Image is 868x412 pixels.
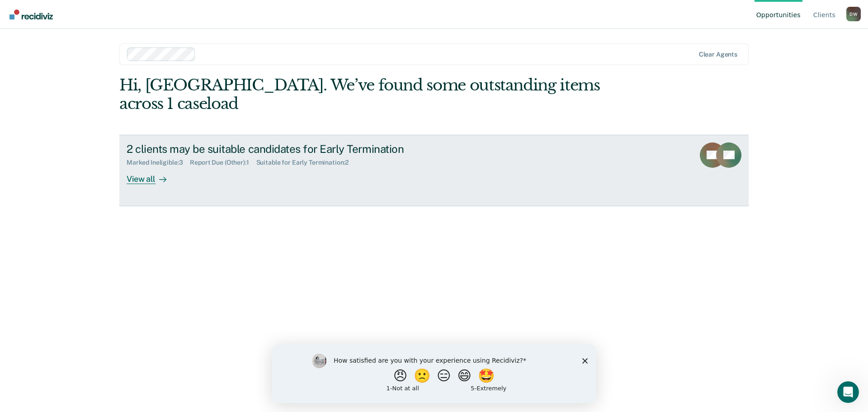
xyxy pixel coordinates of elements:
[127,142,444,156] div: 2 clients may be suitable candidates for Early Termination
[190,159,256,166] div: Report Due (Other) : 1
[256,159,356,166] div: Suitable for Early Termination : 2
[699,51,737,58] div: Clear agents
[9,9,53,19] img: Recidiviz
[837,381,859,403] iframe: Intercom live chat
[846,7,861,21] button: Profile dropdown button
[272,345,596,403] iframe: Survey by Kim from Recidiviz
[119,135,749,206] a: 2 clients may be suitable candidates for Early TerminationMarked Ineligible:3Report Due (Other):1...
[127,159,190,166] div: Marked Ineligible : 3
[127,166,177,184] div: View all
[846,7,861,21] div: D W
[119,76,623,113] div: Hi, [GEOGRAPHIC_DATA]. We’ve found some outstanding items across 1 caseload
